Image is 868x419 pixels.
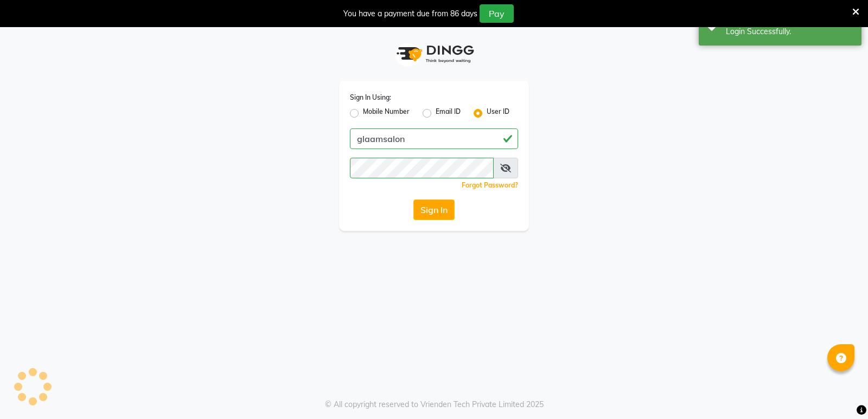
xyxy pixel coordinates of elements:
iframe: chat widget [822,376,857,408]
button: Sign In [413,199,455,220]
a: Forgot Password? [462,181,518,189]
label: Email ID [436,107,461,120]
label: Sign In Using: [350,93,391,102]
img: logo1.svg [391,38,477,70]
input: Username [350,128,518,149]
button: Pay [480,4,514,23]
label: User ID [487,107,509,120]
label: Mobile Number [363,107,410,120]
div: You have a payment due from 86 days [343,8,477,20]
div: Login Successfully. [726,26,853,37]
input: Username [350,158,494,178]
